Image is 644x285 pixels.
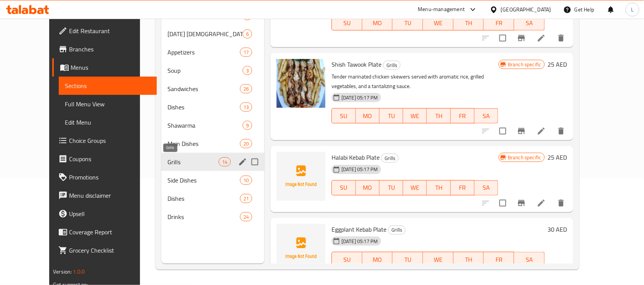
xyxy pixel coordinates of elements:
span: Full Menu View [65,99,151,109]
div: items [240,194,252,203]
button: TU [393,252,423,267]
nav: Menu sections [161,3,264,229]
span: MO [365,18,390,29]
button: SA [514,252,545,267]
div: Grills [383,61,401,70]
span: FR [454,182,472,193]
div: Dishes21 [161,189,264,208]
button: Branch-specific-item [512,29,531,47]
span: SA [517,254,542,265]
a: Coupons [52,150,157,168]
div: Dishes13 [161,98,264,116]
h6: 25 AED [548,152,567,163]
span: TU [396,18,420,29]
button: WE [423,15,454,30]
span: SU [335,182,353,193]
a: Sections [59,77,157,95]
span: Shish Tawook Plate [332,59,382,70]
button: MO [356,108,380,123]
button: delete [552,194,570,212]
span: Halabi Kebab Plate [332,152,380,163]
span: 20 [240,140,252,147]
button: MO [362,15,393,30]
div: Dishes [167,194,240,203]
a: Edit menu item [537,199,546,208]
button: delete [552,29,570,47]
span: Coupons [69,154,151,163]
span: [DATE] 05:17 PM [338,238,381,245]
span: WE [406,182,424,193]
button: FR [484,15,514,30]
div: items [219,157,231,167]
span: Promotions [69,173,151,182]
span: SU [335,18,359,29]
a: Coverage Report [52,223,157,241]
div: items [243,66,252,75]
button: TH [454,15,484,30]
span: Branches [69,45,151,54]
div: Grills [388,226,406,235]
p: Tender marinated chicken skewers served with aromatic rice, grilled vegetables, and a tantalizing... [332,72,498,91]
span: WE [426,18,451,29]
div: Grills [381,154,399,163]
div: Menu-management [418,5,465,14]
button: FR [451,180,475,195]
button: TU [380,180,403,195]
button: SA [514,15,545,30]
div: Sandwiches26 [161,80,264,98]
span: Eggplant Kebab Plate [332,224,386,235]
h6: 30 AED [548,224,567,235]
span: WE [406,110,424,122]
button: WE [423,252,454,267]
h6: 25 AED [548,59,567,70]
span: Grills [383,61,400,70]
span: Drinks [167,212,240,221]
button: MO [356,180,380,195]
span: SU [335,254,359,265]
img: Eggplant Kebab Plate [277,224,325,273]
div: items [240,48,252,57]
div: [DATE] [DEMOGRAPHIC_DATA] Offers6 [161,25,264,43]
span: TU [383,182,400,193]
span: Shawarma [167,121,243,130]
span: Upsell [69,209,151,218]
button: Branch-specific-item [512,122,531,140]
span: Branch specific [505,61,544,68]
button: TH [427,180,451,195]
span: TH [457,18,481,29]
button: SU [332,108,356,123]
span: 14 [219,159,230,166]
a: Upsell [52,205,157,223]
span: Edit Restaurant [69,26,151,35]
div: Side Dishes10 [161,171,264,189]
div: [GEOGRAPHIC_DATA] [501,5,551,14]
span: 21 [240,195,252,202]
span: TU [396,254,420,265]
span: Coverage Report [69,227,151,237]
div: items [240,84,252,93]
img: Halabi Kebab Plate [277,152,325,201]
button: TH [427,108,451,123]
span: 13 [240,104,252,111]
span: FR [454,110,472,122]
span: FR [487,18,511,29]
span: Grills [167,157,219,167]
div: Grills14edit [161,153,264,171]
button: Branch-specific-item [512,194,531,212]
button: MO [362,252,393,267]
span: Dishes [167,102,240,112]
img: Shish Tawook Plate [277,59,325,108]
span: Main Dishes [167,139,240,148]
span: Choice Groups [69,136,151,145]
span: 26 [240,85,252,93]
div: Soup3 [161,61,264,80]
a: Edit menu item [537,34,546,43]
button: WE [403,108,427,123]
span: Branch specific [505,154,544,161]
a: Edit Restaurant [52,22,157,40]
span: Side Dishes [167,176,240,185]
div: Drinks24 [161,208,264,226]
